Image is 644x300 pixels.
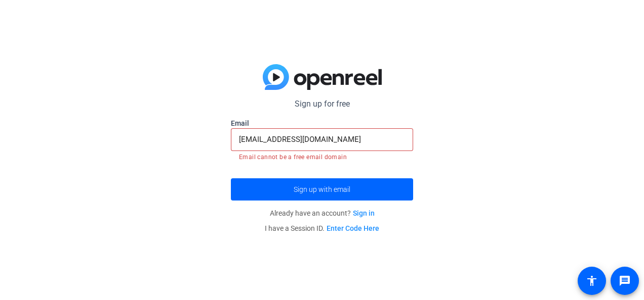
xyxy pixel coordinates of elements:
button: Sign up with email [231,178,413,201]
p: Sign up for free [231,98,413,110]
label: Email [231,118,413,128]
a: Sign in [353,209,375,217]
input: Enter Email Address [239,133,405,145]
mat-icon: accessibility [586,275,598,287]
mat-icon: message [619,275,631,287]
a: Enter Code Here [327,224,379,232]
mat-error: Email cannot be a free email domain [239,151,405,162]
img: blue-gradient.svg [263,64,382,90]
span: I have a Session ID. [265,224,379,232]
span: Already have an account? [270,209,375,217]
